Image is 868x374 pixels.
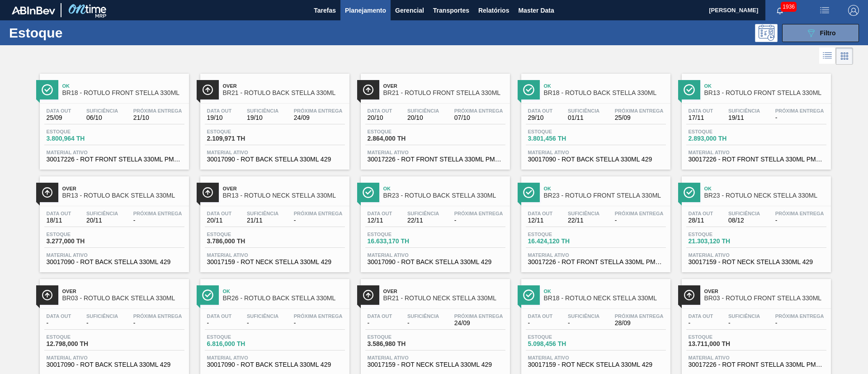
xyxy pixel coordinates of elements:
span: Ok [704,83,826,89]
span: Próxima Entrega [133,108,182,114]
span: Relatórios [478,5,509,16]
span: Próxima Entrega [294,108,343,114]
span: Próxima Entrega [615,211,664,216]
span: Gerencial [395,5,424,16]
span: Próxima Entrega [775,211,824,216]
span: 3.801,456 TH [528,135,591,142]
span: Material ativo [47,150,182,155]
span: Suficiência [407,313,439,319]
span: 21/11 [247,217,278,224]
span: Suficiência [86,211,118,216]
span: Data out [207,313,232,319]
img: Ícone [363,289,374,301]
span: Material ativo [689,355,824,360]
a: ÍconeOkBR23 - RÓTULO FRONT STELLA 330MLData out12/11Suficiência22/11Próxima Entrega-Estoque16.424... [514,170,675,272]
span: 3.277,000 TH [47,238,110,245]
span: 1936 [781,2,797,12]
span: Próxima Entrega [615,313,664,319]
span: 19/10 [247,114,278,121]
span: Próxima Entrega [454,313,503,319]
img: Ícone [523,187,534,198]
span: Estoque [47,232,110,237]
span: Estoque [689,334,752,340]
div: Visão em Lista [819,47,836,65]
img: userActions [819,5,830,16]
span: 30017090 - ROT BACK STELLA 330ML 429 [207,156,343,163]
span: Data out [47,313,71,319]
span: Estoque [207,129,270,134]
span: - [133,320,182,327]
span: Estoque [207,334,270,340]
a: ÍconeOkBR13 - RÓTULO FRONT STELLA 330MLData out17/11Suficiência19/11Próxima Entrega-Estoque2.893,... [675,67,835,170]
span: Suficiência [247,108,278,114]
img: Logout [848,5,859,16]
span: Próxima Entrega [294,313,343,319]
span: BR21 - RÓTULO BACK STELLA 330ML [223,90,345,96]
span: Próxima Entrega [454,108,503,114]
span: 25/09 [47,114,71,121]
span: BR23 - RÓTULO NECK STELLA 330ML [704,192,826,199]
span: 30017090 - ROT BACK STELLA 330ML 429 [47,259,182,265]
span: Tarefas [314,5,336,16]
span: Suficiência [728,313,760,319]
img: Ícone [363,84,374,95]
span: Material ativo [207,150,343,155]
span: 08/12 [728,217,760,224]
img: Ícone [202,187,213,198]
a: ÍconeOverBR13 - RÓTULO BACK STELLA 330MLData out18/11Suficiência20/11Próxima Entrega-Estoque3.277... [33,170,193,272]
img: TNhmsLtSVTkK8tSr43FrP2fwEKptu5GPRR3wAAAABJRU5ErkJggg== [12,6,55,14]
span: - [247,320,278,327]
span: Material ativo [368,252,503,258]
a: ÍconeOkBR23 - RÓTULO NECK STELLA 330MLData out28/11Suficiência08/12Próxima Entrega-Estoque21.303,... [675,170,835,272]
h1: Estoque [9,28,144,38]
span: BR18 - RÓTULO NECK STELLA 330ML [544,295,666,302]
span: Suficiência [568,313,599,319]
span: 07/10 [454,114,503,121]
span: BR03 - RÓTULO FRONT STELLA 330ML [704,295,826,302]
span: Ok [704,186,826,191]
span: 5.098,456 TH [528,341,591,347]
span: Estoque [368,334,431,340]
span: Suficiência [568,108,599,114]
span: 30017090 - ROT BACK STELLA 330ML 429 [47,361,182,368]
span: 24/09 [454,320,503,327]
span: Data out [47,108,71,114]
span: 01/11 [568,114,599,121]
span: Próxima Entrega [294,211,343,216]
span: Material ativo [689,252,824,258]
span: Over [62,186,184,191]
span: - [86,320,118,327]
span: - [294,320,343,327]
span: Filtro [820,29,836,37]
span: Estoque [689,232,752,237]
span: Próxima Entrega [454,211,503,216]
span: 20/10 [368,114,392,121]
span: Material ativo [368,355,503,360]
span: Estoque [47,129,110,134]
span: 3.586,980 TH [368,341,431,347]
img: Ícone [684,84,695,95]
span: Estoque [368,129,431,134]
span: 28/09 [615,320,664,327]
span: Próxima Entrega [775,313,824,319]
span: 22/11 [407,217,439,224]
span: Data out [528,313,553,319]
span: Data out [689,211,713,216]
span: - [568,320,599,327]
span: 30017090 - ROT BACK STELLA 330ML 429 [368,259,503,265]
span: Data out [689,313,713,319]
span: 30017090 - ROT BACK STELLA 330ML 429 [207,361,343,368]
span: Material ativo [207,252,343,258]
span: Suficiência [247,211,278,216]
span: Over [223,186,345,191]
a: ÍconeOkBR23 - RÓTULO BACK STELLA 330MLData out12/11Suficiência22/11Próxima Entrega-Estoque16.633,... [354,170,514,272]
span: Estoque [689,129,752,134]
span: Suficiência [728,108,760,114]
span: Suficiência [728,211,760,216]
span: Estoque [47,334,110,340]
span: Data out [368,211,392,216]
span: 13.711,000 TH [689,341,752,347]
span: Over [223,83,345,89]
span: 21/10 [133,114,182,121]
span: - [775,217,824,224]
